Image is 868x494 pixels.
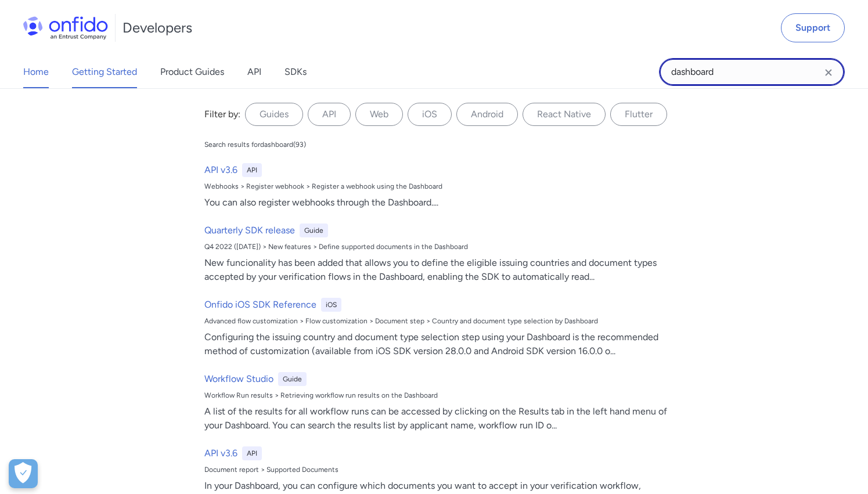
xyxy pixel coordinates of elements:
[204,446,237,460] h6: API v3.6
[408,103,452,126] label: iOS
[355,103,403,126] label: Web
[9,459,38,488] button: Open Preferences
[278,372,307,386] div: Guide
[204,140,306,149] div: Search results for dashboard ( 93 )
[245,103,303,126] label: Guides
[200,367,678,437] a: Workflow StudioGuideWorkflow Run results > Retrieving workflow run results on the DashboardA list...
[200,293,678,363] a: Onfido iOS SDK ReferenceiOSAdvanced flow customization > Flow customization > Document step > Cou...
[204,405,673,432] div: A list of the results for all workflow runs can be accessed by clicking on the Results tab in the...
[308,103,351,126] label: API
[204,256,673,284] div: New funcionality has been added that allows you to define the eligible issuing countries and docu...
[204,465,673,474] div: Document report > Supported Documents
[23,56,49,88] a: Home
[204,372,273,386] h6: Workflow Studio
[204,107,240,121] div: Filter by:
[204,316,673,326] div: Advanced flow customization > Flow customization > Document step > Country and document type sele...
[204,242,673,251] div: Q4 2022 ([DATE]) > New features > Define supported documents in the Dashboard
[204,196,673,210] div: You can also register webhooks through the Dashboard. ...
[200,158,678,214] a: API v3.6APIWebhooks > Register webhook > Register a webhook using the DashboardYou can also regis...
[204,330,673,358] div: Configuring the issuing country and document type selection step using your Dashboard is the reco...
[659,58,845,86] input: Onfido search input field
[456,103,518,126] label: Android
[781,13,845,42] a: Support
[204,391,673,400] div: Workflow Run results > Retrieving workflow run results on the Dashboard
[160,56,224,88] a: Product Guides
[204,163,237,177] h6: API v3.6
[123,19,192,37] h1: Developers
[284,56,307,88] a: SDKs
[300,223,328,237] div: Guide
[247,56,261,88] a: API
[200,219,678,289] a: Quarterly SDK releaseGuideQ4 2022 ([DATE]) > New features > Define supported documents in the Das...
[523,103,606,126] label: React Native
[23,16,108,39] img: Onfido Logo
[204,298,316,312] h6: Onfido iOS SDK Reference
[610,103,667,126] label: Flutter
[321,298,341,312] div: iOS
[72,56,137,88] a: Getting Started
[204,182,673,191] div: Webhooks > Register webhook > Register a webhook using the Dashboard
[204,223,295,237] h6: Quarterly SDK release
[242,446,262,460] div: API
[822,66,835,80] svg: Clear search field button
[9,459,38,488] div: Cookie Preferences
[242,163,262,177] div: API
